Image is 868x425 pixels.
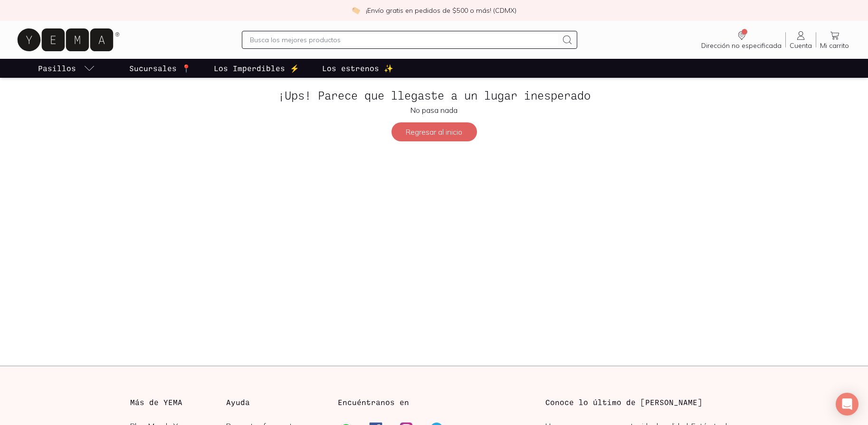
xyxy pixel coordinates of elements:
[820,41,849,50] span: Mi carrito
[129,63,191,74] p: Sucursales 📍
[391,122,477,141] button: Regresar al inicio
[250,34,557,46] input: Busca los mejores productos
[352,6,360,15] img: check
[836,393,858,416] div: Open Intercom Messenger
[212,59,301,78] a: Los Imperdibles ⚡️
[320,59,395,78] a: Los estrenos ✨
[127,59,193,78] a: Sucursales 📍
[338,397,409,408] h3: Encuéntranos en
[366,6,516,15] p: ¡Envío gratis en pedidos de $500 o más! (CDMX)
[786,30,816,50] a: Cuenta
[214,63,299,74] p: Los Imperdibles ⚡️
[701,41,782,50] span: Dirección no especificada
[322,63,393,74] p: Los estrenos ✨
[36,59,97,78] a: pasillo-todos-link
[226,397,323,408] h3: Ayuda
[816,30,853,50] a: Mi carrito
[130,397,227,408] h3: Más de YEMA
[697,30,785,50] a: Dirección no especificada
[545,397,738,408] h3: Conoce lo último de [PERSON_NAME]
[790,41,812,50] span: Cuenta
[38,63,76,74] p: Pasillos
